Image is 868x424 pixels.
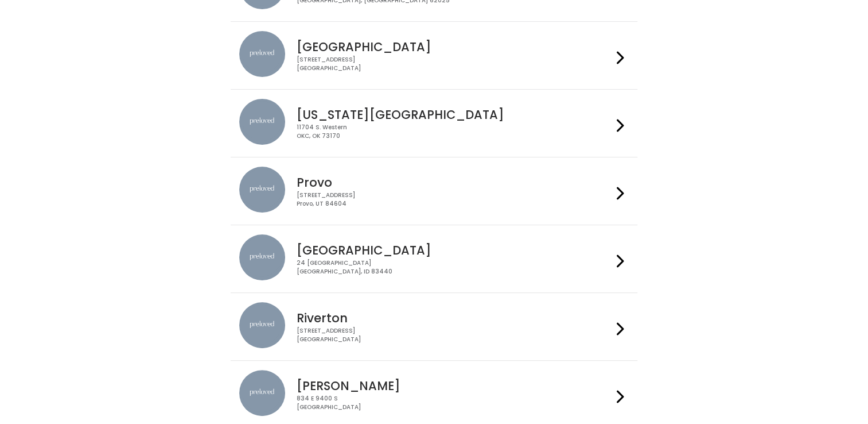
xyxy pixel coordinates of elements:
h4: [GEOGRAPHIC_DATA] [297,244,612,257]
a: preloved location [PERSON_NAME] 834 E 9400 S[GEOGRAPHIC_DATA] [239,370,629,419]
img: preloved location [239,31,285,77]
img: preloved location [239,234,285,280]
img: preloved location [239,370,285,416]
a: preloved location Riverton [STREET_ADDRESS][GEOGRAPHIC_DATA] [239,302,629,351]
a: preloved location Provo [STREET_ADDRESS]Provo, UT 84604 [239,167,629,215]
a: preloved location [GEOGRAPHIC_DATA] 24 [GEOGRAPHIC_DATA][GEOGRAPHIC_DATA], ID 83440 [239,234,629,283]
div: 24 [GEOGRAPHIC_DATA] [GEOGRAPHIC_DATA], ID 83440 [297,259,612,276]
a: preloved location [US_STATE][GEOGRAPHIC_DATA] 11704 S. WesternOKC, OK 73170 [239,99,629,148]
div: 11704 S. Western OKC, OK 73170 [297,124,612,140]
img: preloved location [239,99,285,145]
img: preloved location [239,302,285,348]
h4: Provo [297,176,612,189]
h4: Riverton [297,311,612,325]
div: [STREET_ADDRESS] [GEOGRAPHIC_DATA] [297,327,612,344]
h4: [US_STATE][GEOGRAPHIC_DATA] [297,108,612,121]
div: [STREET_ADDRESS] Provo, UT 84604 [297,191,612,208]
div: [STREET_ADDRESS] [GEOGRAPHIC_DATA] [297,56,612,72]
div: 834 E 9400 S [GEOGRAPHIC_DATA] [297,395,612,411]
h4: [GEOGRAPHIC_DATA] [297,40,612,53]
a: preloved location [GEOGRAPHIC_DATA] [STREET_ADDRESS][GEOGRAPHIC_DATA] [239,31,629,80]
h4: [PERSON_NAME] [297,379,612,392]
img: preloved location [239,167,285,213]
